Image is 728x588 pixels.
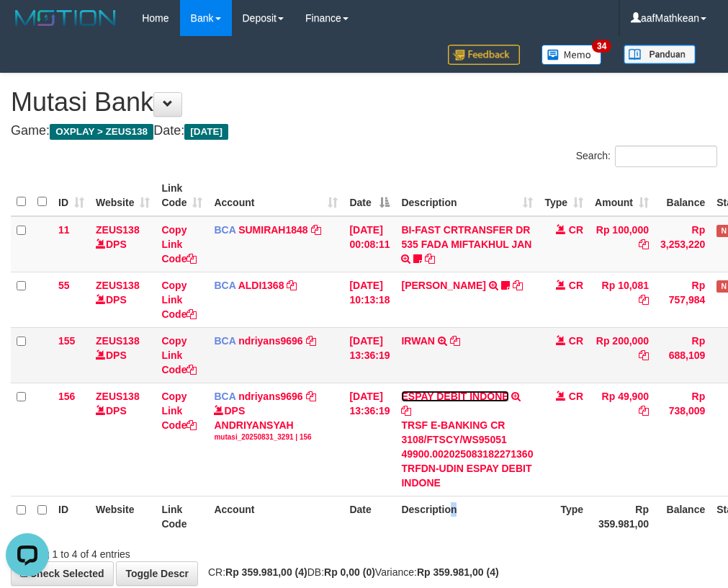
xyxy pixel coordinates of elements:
a: Copy Link Code [161,224,197,264]
a: ndriyans9696 [238,335,303,347]
th: Description: activate to sort column ascending [395,175,539,216]
th: Account: activate to sort column ascending [208,175,343,216]
a: Copy Link Code [161,335,197,375]
td: Rp 757,984 [655,272,711,327]
span: CR [569,280,583,291]
th: Date [343,496,395,537]
td: [DATE] 10:13:18 [343,272,395,327]
td: [DATE] 13:36:19 [343,383,395,496]
img: Button%20Memo.svg [541,45,602,65]
td: DPS [90,327,156,383]
td: Rp 100,000 [589,216,655,272]
a: ZEUS138 [96,280,140,291]
td: Rp 10,081 [589,272,655,327]
input: Search: [615,146,717,167]
th: Link Code [156,496,208,537]
th: ID: activate to sort column ascending [53,175,90,216]
a: Copy Link Code [161,280,197,320]
a: ZEUS138 [96,224,140,236]
td: DPS [90,272,156,327]
td: BI-FAST CRTRANSFER DR 535 FADA MIFTAKHUL JAN [395,216,539,272]
span: OXPLAY > ZEUS138 [50,124,153,140]
a: Copy FERLANDA EFRILIDIT to clipboard [513,280,523,291]
a: Copy ndriyans9696 to clipboard [306,391,316,402]
td: [DATE] 00:08:11 [343,216,395,272]
a: Copy Link Code [161,391,197,431]
a: IRWAN [401,335,434,347]
th: Balance [655,496,711,537]
span: 11 [58,224,70,236]
a: ZEUS138 [96,391,140,402]
div: DPS ANDRIYANSYAH [214,404,338,442]
h4: Game: Date: [11,124,717,138]
th: Account [208,496,343,537]
a: ESPAY DEBIT INDONE [401,391,508,402]
div: Showing 1 to 4 of 4 entries [11,541,292,561]
td: DPS [90,383,156,496]
img: MOTION_logo.png [11,7,120,29]
img: panduan.png [624,45,696,64]
a: [PERSON_NAME] [401,280,485,291]
a: Copy BI-FAST CRTRANSFER DR 535 FADA MIFTAKHUL JAN to clipboard [425,253,435,264]
a: SUMIRAH1848 [238,224,307,236]
th: Type: activate to sort column ascending [539,175,589,216]
th: Date: activate to sort column descending [343,175,395,216]
div: TRSF E-BANKING CR 3108/FTSCY/WS95051 49900.002025083182271360 TRFDN-UDIN ESPAY DEBIT INDONE [401,418,533,490]
td: [DATE] 13:36:19 [343,327,395,383]
strong: Rp 359.981,00 (4) [417,566,499,578]
span: 34 [592,40,611,53]
button: Open LiveChat chat widget [6,6,49,49]
span: 155 [58,335,75,347]
a: Copy ndriyans9696 to clipboard [306,335,316,347]
a: Copy Rp 49,900 to clipboard [639,405,649,416]
th: Rp 359.981,00 [589,496,655,537]
th: Type [539,496,589,537]
a: Copy IRWAN to clipboard [450,335,460,347]
span: 156 [58,391,75,402]
a: 34 [531,36,613,73]
div: mutasi_20250831_3291 | 156 [214,432,338,442]
td: Rp 3,253,220 [655,216,711,272]
span: [DATE] [184,124,228,140]
span: CR [569,224,583,236]
th: Website: activate to sort column ascending [90,175,156,216]
a: Copy Rp 100,000 to clipboard [639,239,649,250]
span: BCA [214,335,235,347]
th: Website [90,496,156,537]
td: Rp 200,000 [589,327,655,383]
a: ndriyans9696 [238,391,303,402]
span: CR [569,335,583,347]
a: Copy SUMIRAH1848 to clipboard [311,224,321,236]
a: Check Selected [11,561,114,586]
span: CR: DB: Variance: [201,566,499,578]
th: Amount: activate to sort column ascending [589,175,655,216]
h1: Mutasi Bank [11,88,717,117]
a: Copy ESPAY DEBIT INDONE to clipboard [401,405,411,416]
th: Balance [655,175,711,216]
img: Feedback.jpg [448,45,520,65]
a: ALDI1368 [238,280,284,291]
span: BCA [214,391,235,402]
a: Copy Rp 10,081 to clipboard [639,294,649,306]
label: Search: [576,146,717,167]
td: DPS [90,216,156,272]
a: Copy ALDI1368 to clipboard [287,280,297,291]
span: CR [569,391,583,402]
strong: Rp 359.981,00 (4) [225,566,307,578]
td: Rp 49,900 [589,383,655,496]
strong: Rp 0,00 (0) [324,566,375,578]
a: Copy Rp 200,000 to clipboard [639,349,649,361]
th: Description [395,496,539,537]
a: ZEUS138 [96,335,140,347]
td: Rp 738,009 [655,383,711,496]
span: 55 [58,280,70,291]
span: BCA [214,280,235,291]
th: Link Code: activate to sort column ascending [156,175,208,216]
a: Toggle Descr [116,561,198,586]
th: ID [53,496,90,537]
td: Rp 688,109 [655,327,711,383]
span: BCA [214,224,235,236]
